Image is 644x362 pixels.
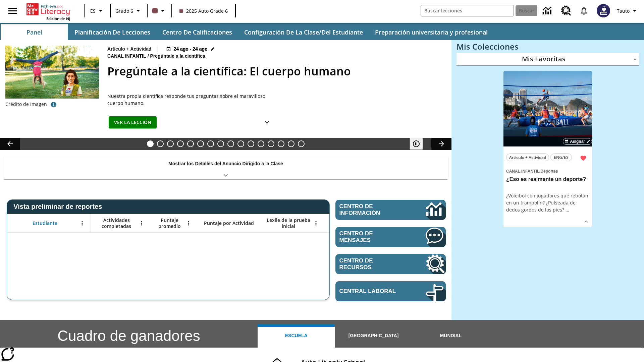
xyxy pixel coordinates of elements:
button: Diapositiva 8 Los últimos colonos [217,140,224,147]
button: Escuela [258,324,335,348]
a: Centro de información [539,2,557,20]
button: Diapositiva 7 ¿Los autos del futuro? [207,140,214,147]
span: Tauto [617,7,630,14]
button: Grado: Grado 6, Elige un grado [113,5,145,17]
div: ¿Vóleibol con jugadores que rebotan en un trampolín? ¿Pulseada de dedos gordos de los pies? [506,192,589,213]
span: Puntaje promedio [153,217,185,229]
div: Nuestra propia científica responde tus preguntas sobre el maravilloso cuerpo humano. [107,93,275,107]
button: Diapositiva 1 Pregúntale a la científica: El cuerpo humano [147,140,154,147]
button: Diapositiva 12 La invasión de los CD con Internet [258,140,264,147]
button: Mundial [412,324,489,348]
button: 24 ago - 24 ago Elegir fechas [165,46,216,53]
a: Centro de recursos, Se abrirá en una pestaña nueva. [335,254,446,274]
span: | [157,46,159,53]
p: Crédito de imagen [5,101,47,108]
span: / [539,169,540,174]
button: Diapositiva 6 Niños con trabajos sucios [197,140,204,147]
button: Diapositiva 2 Nuevos y extraños mundos [157,140,164,147]
span: Centro de información [339,203,403,217]
span: Edición de NJ [46,16,70,21]
span: ENG/ES [554,154,569,161]
button: Panel [1,24,68,40]
button: Diapositiva 10 La historia de terror del tomate [237,140,244,147]
img: una niña hace una voltereta [5,46,99,99]
button: Diapositiva 11 La moda en la antigua Roma [248,140,254,147]
button: Ver más [581,217,591,227]
h2: Pregúntale a la científica: El cuerpo humano [107,63,443,80]
a: Central laboral [335,281,446,301]
div: lesson details [503,71,592,228]
h3: Mis Colecciones [457,42,639,51]
span: Puntaje por Actividad [204,220,254,226]
button: Lenguaje: ES, Selecciona un idioma [87,5,108,17]
span: Centro de recursos [339,257,406,271]
span: ES [90,7,96,14]
span: Centro de mensajes [339,230,406,244]
span: 2025 Auto Grade 6 [179,7,228,14]
img: Avatar [597,4,610,17]
span: Canal Infantil [107,53,148,60]
button: Diapositiva 5 ¿Lo quieres con papas fritas? [187,140,194,147]
span: Asignar [570,138,585,144]
div: Portada [26,2,70,21]
button: Ver la lección [109,116,157,129]
a: Centro de recursos, Se abrirá en una pestaña nueva. [557,2,575,20]
span: Canal Infantil [506,169,539,174]
button: Artículo + Actividad [506,154,549,161]
button: ENG/ES [550,154,572,161]
div: Mostrar los Detalles del Anuncio Dirigido a la Clase [3,156,448,179]
button: Diapositiva 16 El equilibrio de la Constitución [298,140,305,147]
button: Asignar Elegir fechas [563,138,592,145]
button: [GEOGRAPHIC_DATA] [335,324,412,348]
button: Centro de calificaciones [157,24,237,40]
button: Abrir menú [311,218,321,228]
a: Centro de mensajes [335,227,446,247]
button: Preparación universitaria y profesional [370,24,493,40]
span: Vista preliminar de reportes [13,203,105,210]
button: Ver más [260,116,274,129]
button: Diapositiva 4 ¿Todos a bordo del Hyperloop? [177,140,184,147]
span: / [148,53,149,59]
button: Diapositiva 3 Llevar el cine a la dimensión X [167,140,174,147]
button: Carrusel de lecciones, seguir [431,138,451,150]
button: Abrir menú [137,218,147,228]
div: Mis Favoritas [457,53,639,66]
button: Diapositiva 13 Cocina nativoamericana [268,140,274,147]
button: Remover de Favoritas [577,152,589,164]
button: Abrir menú [183,218,194,228]
button: Abrir menú [77,218,87,228]
button: Crédito de foto: Kseniia Vorobeva/Shutterstock [47,99,60,111]
div: Pausar [410,138,430,150]
span: Lexile de la prueba inicial [264,217,313,229]
button: El color de la clase es café oscuro. Cambiar el color de la clase. [150,5,169,17]
a: Centro de información [335,200,446,220]
span: Actividades completadas [94,217,139,229]
button: Configuración de la clase/del estudiante [239,24,368,40]
button: Diapositiva 9 Energía solar para todos [227,140,234,147]
span: Central laboral [339,288,406,295]
a: Portada [26,3,70,16]
span: Grado 6 [115,7,133,14]
input: Buscar campo [421,5,514,16]
p: Mostrar los Detalles del Anuncio Dirigido a la Clase [168,160,283,167]
button: Diapositiva 14 ¡Hurra por el Día de la Constitución! [278,140,284,147]
span: Tema: Canal Infantil/Deportes [506,167,589,175]
a: Notificaciones [575,2,593,19]
p: Artículo + Actividad [107,46,151,53]
h3: ¿Eso es realmente un deporte? [506,176,589,183]
span: Deportes [540,169,558,174]
span: Estudiante [33,220,57,226]
button: Diapositiva 15 En memoria de la jueza O'Connor [288,140,294,147]
button: Planificación de lecciones [69,24,156,40]
button: Escoja un nuevo avatar [593,2,614,19]
span: 24 ago - 24 ago [174,46,208,53]
span: Pregúntale a la científica [150,53,207,60]
button: Perfil/Configuración [614,5,641,17]
button: Abrir el menú lateral [3,1,22,21]
span: … [566,206,569,213]
span: Artículo + Actividad [509,154,546,161]
button: Pausar [410,138,423,150]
